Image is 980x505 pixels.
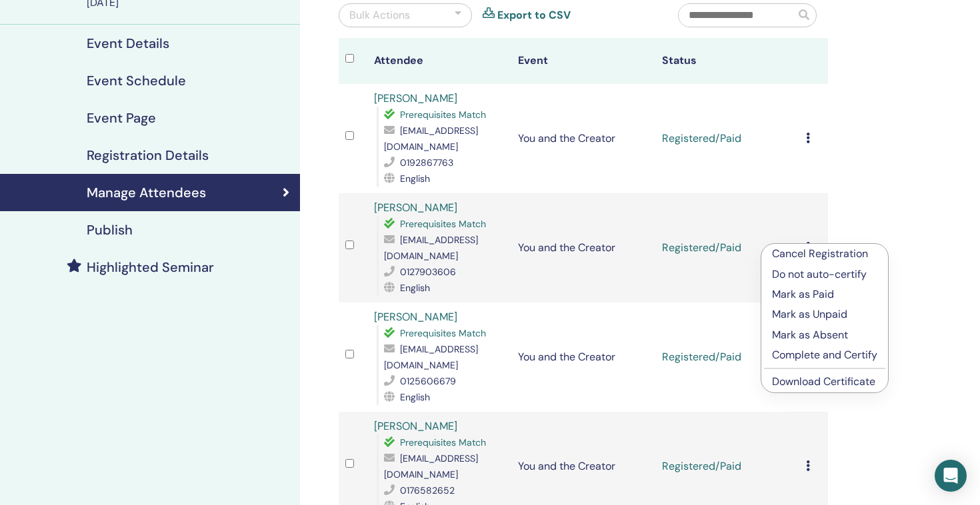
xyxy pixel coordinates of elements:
div: Open Intercom Messenger [935,460,967,492]
span: [EMAIL_ADDRESS][DOMAIN_NAME] [384,452,478,480]
span: [EMAIL_ADDRESS][DOMAIN_NAME] [384,234,478,262]
p: Mark as Unpaid [772,306,877,322]
a: Download Certificate [772,374,875,388]
span: 0192867763 [400,157,453,169]
td: You and the Creator [511,193,655,302]
a: [PERSON_NAME] [374,201,457,215]
span: English [400,391,430,403]
span: Prerequisites Match [400,218,486,230]
a: [PERSON_NAME] [374,419,457,433]
span: English [400,282,430,294]
p: Complete and Certify [772,347,877,363]
span: 0176582652 [400,484,455,496]
span: English [400,173,430,185]
a: [PERSON_NAME] [374,310,457,324]
span: 0127903606 [400,266,456,278]
a: Export to CSV [497,7,571,23]
td: You and the Creator [511,302,655,412]
th: Attendee [367,38,511,84]
p: Mark as Paid [772,286,877,302]
h4: Highlighted Seminar [87,259,214,275]
p: Do not auto-certify [772,266,877,282]
a: [PERSON_NAME] [374,91,457,105]
span: [EMAIL_ADDRESS][DOMAIN_NAME] [384,343,478,371]
span: Prerequisites Match [400,327,486,339]
div: Bulk Actions [349,7,410,23]
h4: Event Page [87,110,156,126]
p: Cancel Registration [772,246,877,262]
span: 0125606679 [400,375,456,387]
p: Mark as Absent [772,327,877,343]
h4: Event Details [87,35,169,51]
td: You and the Creator [511,84,655,193]
span: Prerequisites Match [400,109,486,121]
th: Status [655,38,799,84]
th: Event [511,38,655,84]
h4: Manage Attendees [87,185,206,201]
h4: Registration Details [87,147,209,163]
h4: Publish [87,222,133,238]
span: Prerequisites Match [400,436,486,448]
span: [EMAIL_ADDRESS][DOMAIN_NAME] [384,125,478,153]
h4: Event Schedule [87,73,186,89]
